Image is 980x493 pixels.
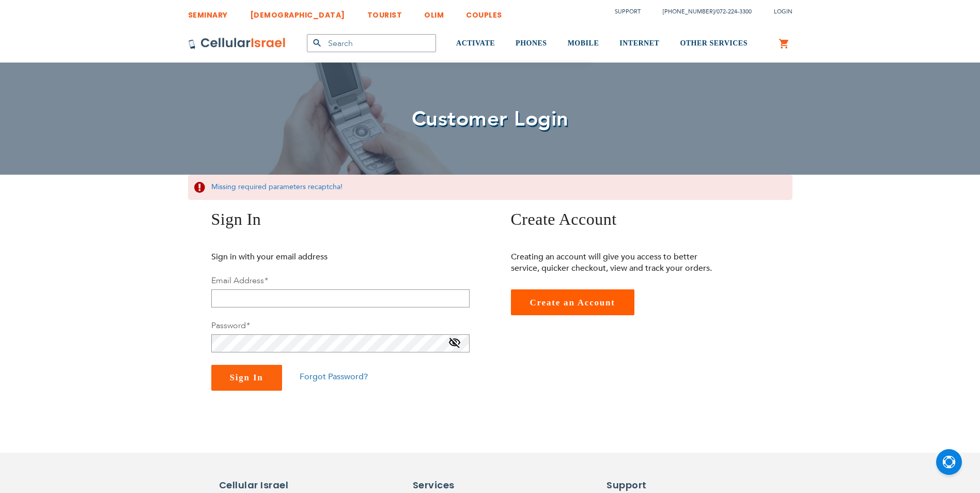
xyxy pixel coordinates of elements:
span: OTHER SERVICES [680,39,748,47]
p: Creating an account will give you access to better service, quicker checkout, view and track your... [511,251,720,274]
h6: Services [413,479,501,492]
span: Customer Login [412,105,569,133]
span: Sign In [211,210,261,228]
h6: Support [606,479,668,492]
img: Cellular Israel Logo [188,37,286,50]
a: SEMINARY [188,3,228,22]
span: Login [774,8,792,16]
a: MOBILE [568,24,599,63]
a: ACTIVATE [456,24,495,63]
span: PHONES [516,39,547,47]
a: OLIM [424,3,444,22]
span: Create Account [511,210,617,228]
label: Password [211,320,250,331]
span: ACTIVATE [456,39,495,47]
div: Missing required parameters recaptcha! [188,175,792,200]
p: Sign in with your email address [211,251,421,263]
span: MOBILE [568,39,599,47]
a: Create an Account [511,289,634,315]
a: INTERNET [619,24,659,63]
button: Sign In [211,365,282,391]
a: OTHER SERVICES [680,24,748,63]
a: TOURIST [367,3,402,22]
a: 072-224-3300 [717,8,752,16]
li: / [652,4,752,19]
input: Search [307,34,436,52]
label: Email Address [211,275,268,286]
input: Email [211,289,470,307]
a: [PHONE_NUMBER] [663,8,714,16]
a: PHONES [516,24,547,63]
a: Support [615,8,641,16]
span: Sign In [230,373,263,382]
h6: Cellular Israel [219,479,307,492]
a: COUPLES [466,3,502,22]
a: [DEMOGRAPHIC_DATA] [250,3,345,22]
span: INTERNET [619,39,659,47]
a: Forgot Password? [300,371,368,382]
span: Create an Account [530,298,615,307]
